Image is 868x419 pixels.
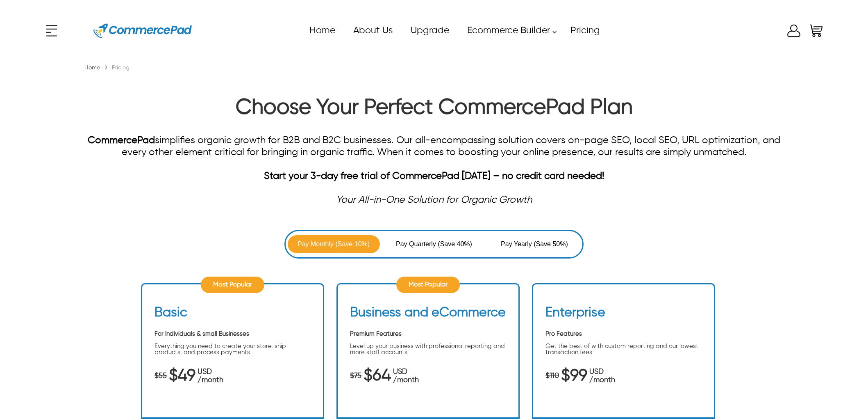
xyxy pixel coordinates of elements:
button: Pay Quarterly (Save 40%) [388,235,480,253]
p: Level up your business with professional reporting and more staff accounts [350,343,506,355]
span: › [104,62,108,73]
strong: Start your 3-day free trial of CommercePad [DATE] – no credit card needed! [264,171,604,181]
span: (Save 10%) [336,239,370,249]
span: $64 [364,372,391,380]
button: Pay Monthly (Save 10%) [288,235,380,253]
a: Home [300,21,344,40]
h2: Business and eCommerce [350,305,506,325]
span: $110 [545,372,559,380]
span: Pay Yearly [501,239,534,249]
em: Your All-in-One Solution for Organic Growth [336,195,532,205]
span: USD [393,368,419,376]
a: Ecommerce Builder [458,21,561,40]
h2: Enterprise [545,305,605,325]
p: Premium Features [350,331,506,337]
a: Upgrade [401,21,458,40]
span: $49 [169,372,195,380]
span: /month [589,376,615,384]
a: About Us [344,21,401,40]
p: Get the best of with custom reporting and our lowest transaction fees [545,343,702,355]
span: Pay Monthly [298,239,336,249]
a: Pricing [561,21,609,40]
div: simplifies organic growth for B2B and B2C businesses. Our all-encompassing solution covers on-pag... [82,135,786,170]
span: (Save 50%) [534,239,568,249]
div: Pricing [110,64,132,72]
p: Pro Features [545,331,702,337]
span: /month [393,376,419,384]
h1: Choose Your Perfect CommercePad Plan [82,95,786,125]
h2: Basic [155,305,187,325]
span: $55 [155,372,167,380]
span: /month [198,376,223,384]
a: Shopping Cart [808,23,825,39]
span: USD [589,368,615,376]
a: Website Logo for Commerce Pad [80,12,205,49]
span: Pay Quarterly [396,239,438,249]
span: $75 [350,372,361,380]
div: Most Popular [396,277,460,293]
a: CommercePad [88,135,155,145]
span: USD [198,368,223,376]
span: (Save 40%) [438,239,472,249]
a: Home [82,65,102,71]
p: Everything you need to create your store, ship products, and process payments [155,343,311,355]
span: $99 [561,372,587,380]
div: Most Popular [201,277,264,293]
img: Website Logo for Commerce Pad [93,12,192,49]
button: Pay Yearly (Save 50%) [488,235,580,253]
p: For Individuals & small Businesses [155,331,311,337]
